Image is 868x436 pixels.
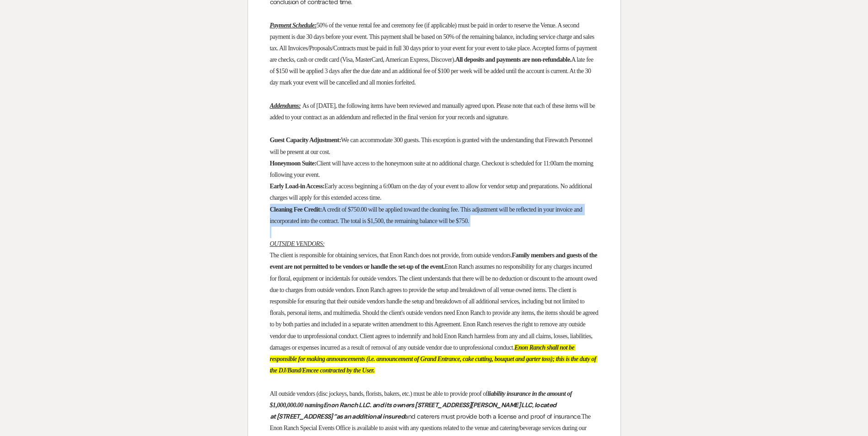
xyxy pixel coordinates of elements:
span: Enon Ranch assumes no responsibility for any charges incurred for floral, equipment or incidental... [270,263,600,351]
u: Addendums: [270,102,301,109]
em: Enon Ranch LLC. and its owners [STREET_ADDRESS][PERSON_NAME] LLC, located at [STREET_ADDRESS] ”as... [270,401,558,420]
span: As of [DATE], the following items have been reviewed and manually agreed upon. Please note that e... [270,102,597,121]
span: Early access beginning a 6:00am on the day of your event to allow for vendor setup and preparatio... [270,183,593,201]
u: OUTSIDE VENDORS: [270,240,325,247]
em: Enon Ranch shall not be responsible for making announcements (i.e. announcement of Grand Entrance... [270,344,598,374]
strong: Early Load-in Access: [270,183,325,190]
strong: Cleaning Fee Credit: [270,206,322,213]
strong: All deposits and payments are non-refundable. [455,56,571,63]
span: We can accommodate 300 guests. This exception is granted with the understanding that Firewatch Pe... [270,137,594,155]
span: 50% of the venue rental fee and ceremony fee (if applicable) must be paid in order to reserve the... [270,22,598,64]
u: Payment Schedule: [270,22,317,29]
span: Client will have access to the honeymoon suite at no additional charge. Checkout is scheduled for... [270,160,595,178]
span: A credit of $750.00 will be applied toward the cleaning fee. This adjustment will be reflected in... [270,206,584,224]
strong: Honeymoon Suite: [270,160,317,167]
span: A late fee of $150 will be applied 3 days after the due date and an additional fee of $100 per we... [270,56,595,86]
span: All outside vendors (disc jockeys, bands, florists, bakers, etc.) must be able to provide proof of [270,390,488,397]
em: liability insurance in the amount of $1,000,000.00 naming [270,390,573,409]
span: The client is responsible for obtaining services, that Enon Ranch does not provide, from outside ... [270,252,512,259]
strong: Guest Capacity Adjustment: [270,137,341,144]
